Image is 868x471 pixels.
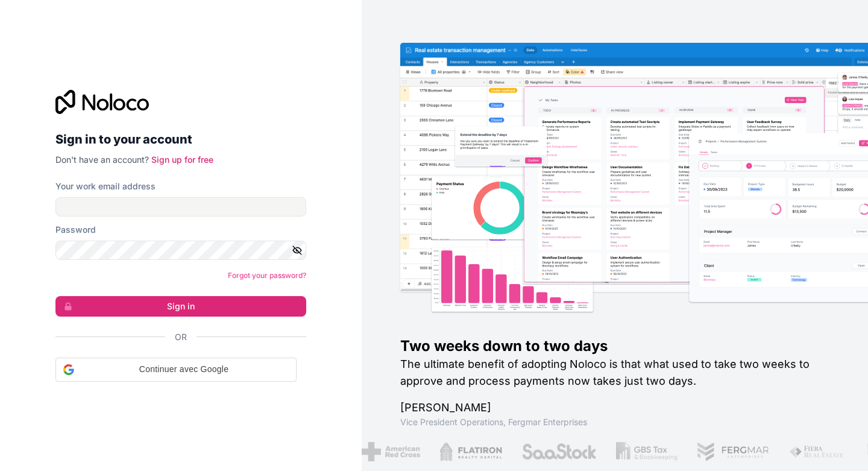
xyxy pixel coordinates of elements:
a: Sign up for free [151,154,213,165]
img: /assets/saastock-C6Zbiodz.png [521,442,597,461]
h1: [PERSON_NAME] [400,399,829,416]
h2: The ultimate benefit of adopting Noloco is that what used to take two weeks to approve and proces... [400,356,829,390]
span: Don't have an account? [55,154,149,165]
h1: Vice President Operations , Fergmar Enterprises [400,416,829,428]
img: /assets/fergmar-CudnrXN5.png [696,442,770,461]
label: Your work email address [55,180,156,192]
label: Password [55,224,96,236]
font: Continuer avec Google [139,364,228,374]
div: Continuer avec Google [55,358,297,382]
input: Email address [55,197,306,217]
a: Forgot your password? [228,271,306,280]
span: Or [175,331,187,343]
input: Password [55,241,306,260]
img: /assets/gbstax-C-GtDUiK.png [616,442,677,461]
h1: Two weeks down to two days [400,337,829,356]
img: /assets/flatiron-C8eUkumj.png [439,442,502,461]
img: /assets/american-red-cross-BAupjrZR.png [362,442,420,461]
button: Sign in [55,296,306,317]
img: /assets/fiera-fwj2N5v4.png [789,442,846,461]
h2: Sign in to your account [55,128,306,150]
